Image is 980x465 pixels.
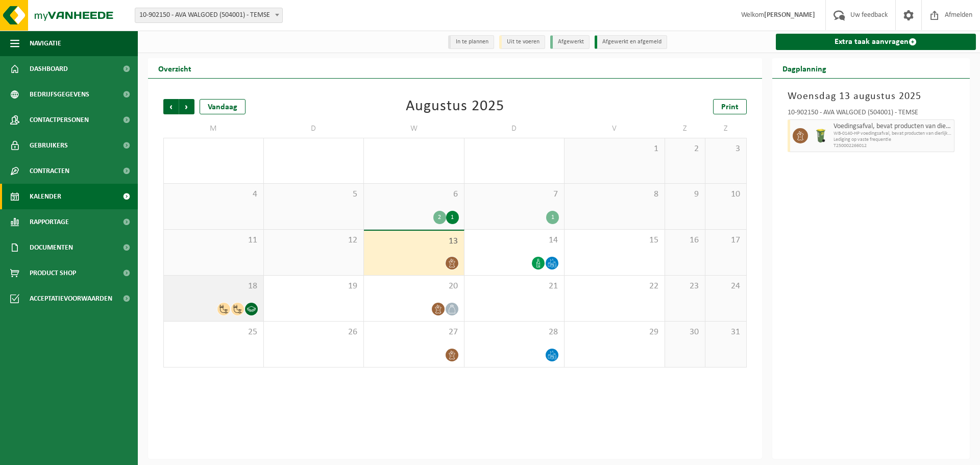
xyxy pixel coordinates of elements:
[30,209,69,235] span: Rapportage
[570,235,659,246] span: 15
[550,35,590,49] li: Afgewerkt
[30,260,76,286] span: Product Shop
[30,133,68,158] span: Gebruikers
[163,119,264,138] td: M
[148,58,202,78] h2: Overzicht
[448,35,494,49] li: In te plannen
[464,119,565,138] td: D
[670,327,700,338] span: 30
[713,99,747,114] a: Print
[30,286,112,311] span: Acceptatievoorwaarden
[169,327,258,338] span: 25
[570,281,659,292] span: 22
[406,99,504,114] div: Augustus 2025
[369,281,459,292] span: 20
[670,189,700,200] span: 9
[264,119,364,138] td: D
[834,143,952,149] span: T250002266012
[710,189,741,200] span: 10
[269,189,359,200] span: 5
[30,82,89,107] span: Bedrijfsgegevens
[570,327,659,338] span: 29
[776,34,976,50] a: Extra taak aanvragen
[179,99,194,114] span: Volgende
[200,99,246,114] div: Vandaag
[269,281,359,292] span: 19
[135,8,282,22] span: 10-902150 - AVA WALGOED (504001) - TEMSE
[369,236,459,247] span: 13
[30,235,73,260] span: Documenten
[30,31,61,56] span: Navigatie
[834,123,952,131] span: Voedingsafval, bevat producten van dierlijke oorsprong, onverpakt, categorie 3
[788,89,955,104] h3: Woensdag 13 augustus 2025
[721,103,739,111] span: Print
[788,109,955,119] div: 10-902150 - AVA WALGOED (504001) - TEMSE
[710,143,741,155] span: 3
[433,211,446,224] div: 2
[364,119,464,138] td: W
[670,143,700,155] span: 2
[30,107,89,133] span: Contactpersonen
[710,235,741,246] span: 17
[670,235,700,246] span: 16
[499,35,545,49] li: Uit te voeren
[30,56,68,82] span: Dashboard
[705,119,746,138] td: Z
[470,281,559,292] span: 21
[169,281,258,292] span: 18
[595,35,667,49] li: Afgewerkt en afgemeld
[30,184,61,209] span: Kalender
[446,211,459,224] div: 1
[670,281,700,292] span: 23
[570,143,659,155] span: 1
[570,189,659,200] span: 8
[369,189,459,200] span: 6
[269,235,359,246] span: 12
[169,189,258,200] span: 4
[834,131,952,137] span: WB-0140-HP voedingsafval, bevat producten van dierlijke oors
[710,327,741,338] span: 31
[470,327,559,338] span: 28
[546,211,559,224] div: 1
[834,137,952,143] span: Lediging op vaste frequentie
[369,327,459,338] span: 27
[813,128,828,143] img: WB-0140-HPE-GN-50
[772,58,837,78] h2: Dagplanning
[269,327,359,338] span: 26
[163,99,179,114] span: Vorige
[665,119,706,138] td: Z
[565,119,665,138] td: V
[169,235,258,246] span: 11
[30,158,69,184] span: Contracten
[135,8,283,23] span: 10-902150 - AVA WALGOED (504001) - TEMSE
[764,11,815,19] strong: [PERSON_NAME]
[470,189,559,200] span: 7
[470,235,559,246] span: 14
[710,281,741,292] span: 24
